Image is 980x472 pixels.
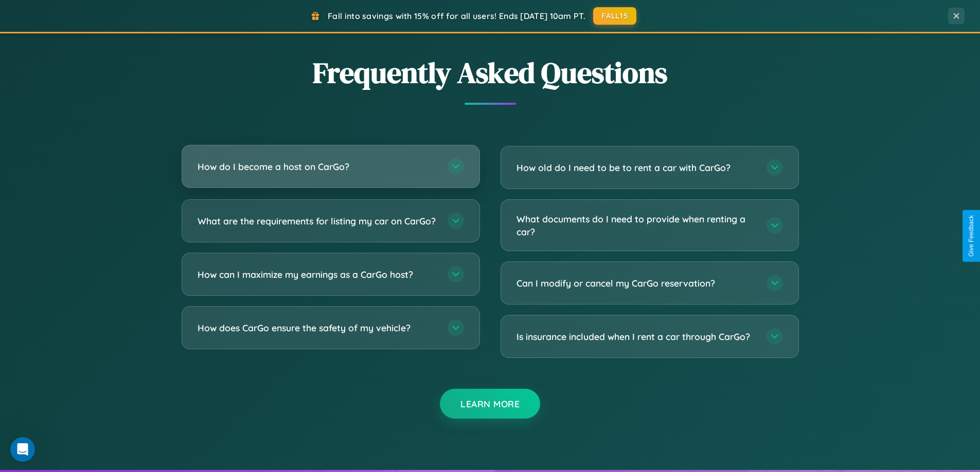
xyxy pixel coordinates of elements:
h3: What are the requirements for listing my car on CarGo? [198,215,437,228]
h3: How can I maximize my earnings as a CarGo host? [198,268,437,281]
h3: How do I become a host on CarGo? [198,160,437,173]
h3: What documents do I need to provide when renting a car? [516,213,756,238]
h3: Can I modify or cancel my CarGo reservation? [516,277,756,290]
span: Fall into savings with 15% off for all users! Ends [DATE] 10am PT. [328,11,585,21]
h3: How does CarGo ensure the safety of my vehicle? [198,322,437,334]
h3: Is insurance included when I rent a car through CarGo? [516,330,756,343]
button: Learn More [440,389,540,419]
h3: How old do I need to be to rent a car with CarGo? [516,161,756,174]
h2: Frequently Asked Questions [182,53,799,92]
iframe: Intercom live chat [10,437,35,462]
button: FALL15 [593,7,636,25]
div: Give Feedback [968,215,975,257]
